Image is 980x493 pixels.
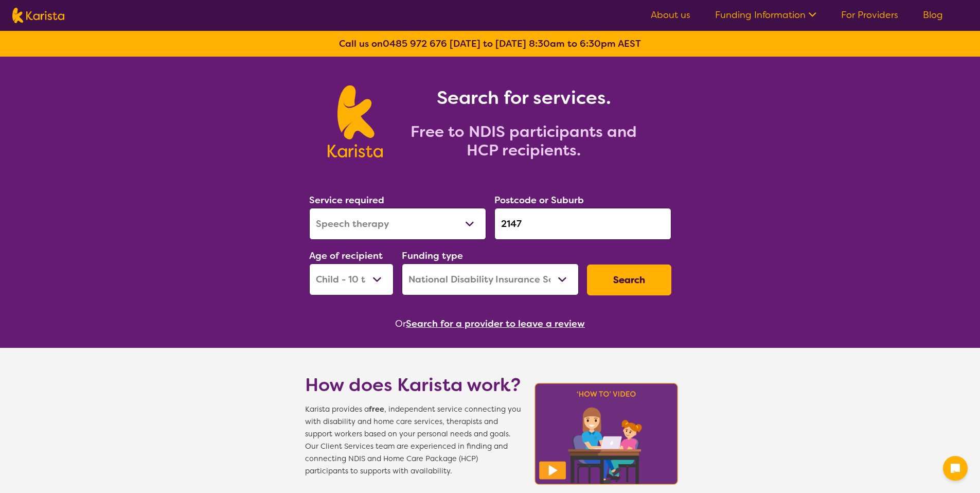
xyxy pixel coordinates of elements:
[309,250,383,262] label: Age of recipient
[651,9,690,21] a: About us
[305,373,521,397] h1: How does Karista work?
[402,250,463,262] label: Funding type
[309,194,384,206] label: Service required
[406,316,585,331] button: Search for a provider to leave a review
[587,265,671,295] button: Search
[494,208,671,240] input: Type
[494,194,584,206] label: Postcode or Suburb
[841,9,898,21] a: For Providers
[305,403,521,478] span: Karista provides a , independent service connecting you with disability and home care services, t...
[395,85,652,110] h1: Search for services.
[328,85,383,157] img: Karista logo
[369,404,384,414] b: free
[383,38,447,50] a: 0485 972 676
[395,122,652,160] h2: Free to NDIS participants and HCP recipients.
[339,38,641,50] b: Call us on [DATE] to [DATE] 8:30am to 6:30pm AEST
[395,316,406,331] span: Or
[715,9,816,21] a: Funding Information
[923,9,943,21] a: Blog
[531,380,682,488] img: Karista video
[12,8,64,23] img: Karista logo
